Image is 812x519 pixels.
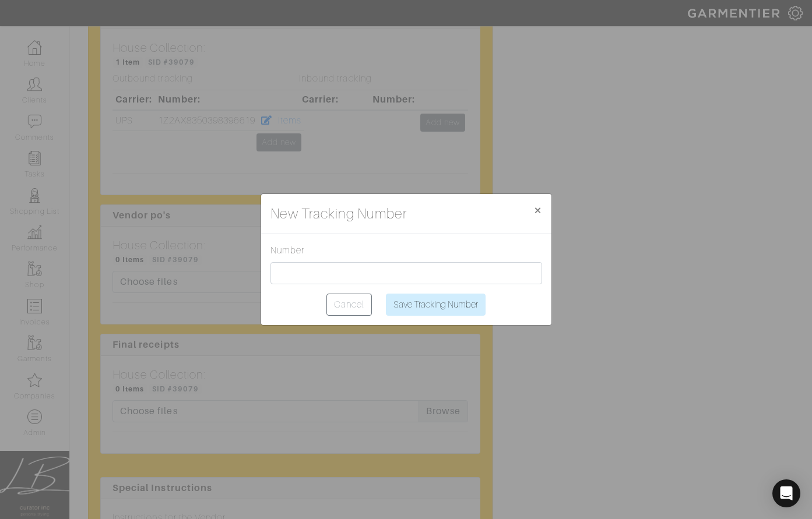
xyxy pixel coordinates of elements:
[270,203,407,224] h4: New Tracking Number
[386,294,486,316] input: Save Tracking Number
[270,243,304,257] label: Number
[533,202,542,218] span: ×
[326,294,372,316] a: Cancel
[772,479,800,507] div: Open Intercom Messenger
